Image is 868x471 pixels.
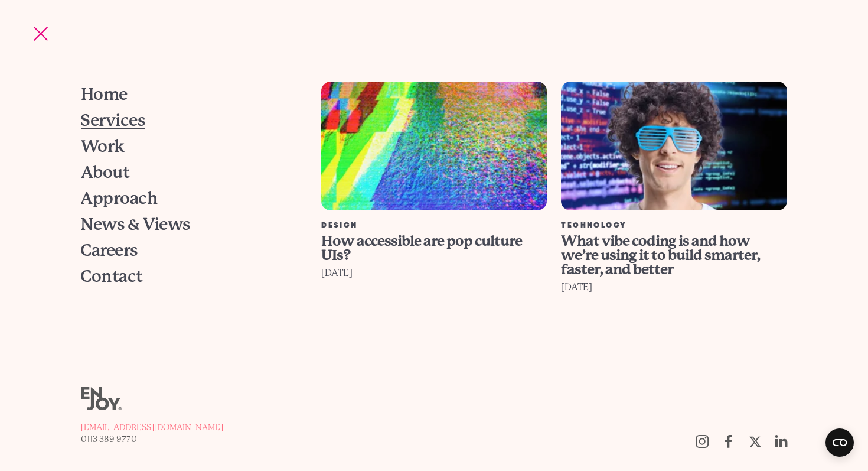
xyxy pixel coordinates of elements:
div: Design [321,222,547,229]
span: Home [81,86,128,103]
a: About [81,160,293,186]
img: How accessible are pop culture UIs? [321,82,547,210]
span: News & Views [81,216,190,233]
a: Follow us on Twitter [742,428,768,454]
button: Site navigation [28,21,53,46]
a: Careers [81,238,293,264]
a: Follow us on Facebook [715,428,742,454]
a: Contact [81,264,293,290]
button: Open CMP widget [825,428,854,457]
div: [DATE] [561,279,787,295]
a: What vibe coding is and how we’re using it to build smarter, faster, and better Technology What v... [554,82,794,369]
a: News & Views [81,212,293,238]
div: Technology [561,222,787,229]
span: What vibe coding is and how we’re using it to build smarter, faster, and better [561,233,760,278]
a: How accessible are pop culture UIs? Design How accessible are pop culture UIs? [DATE] [314,82,554,369]
span: Contact [81,268,143,285]
span: About [81,164,129,181]
span: Services [81,112,145,129]
span: Careers [81,242,138,259]
span: Work [81,138,125,155]
a: Services [81,108,293,134]
a: Approach [81,186,293,212]
div: [DATE] [321,265,547,281]
img: What vibe coding is and how we’re using it to build smarter, faster, and better [561,82,787,210]
a: 0113 389 9770 [81,433,223,445]
a: Home [81,82,293,108]
a: https://uk.linkedin.com/company/enjoy-digital [768,428,795,454]
a: [EMAIL_ADDRESS][DOMAIN_NAME] [81,421,223,433]
a: Follow us on Instagram [688,428,715,454]
span: How accessible are pop culture UIs? [321,233,522,264]
a: Work [81,134,293,160]
span: [EMAIL_ADDRESS][DOMAIN_NAME] [81,423,223,432]
span: 0113 389 9770 [81,434,137,444]
span: Approach [81,190,158,207]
